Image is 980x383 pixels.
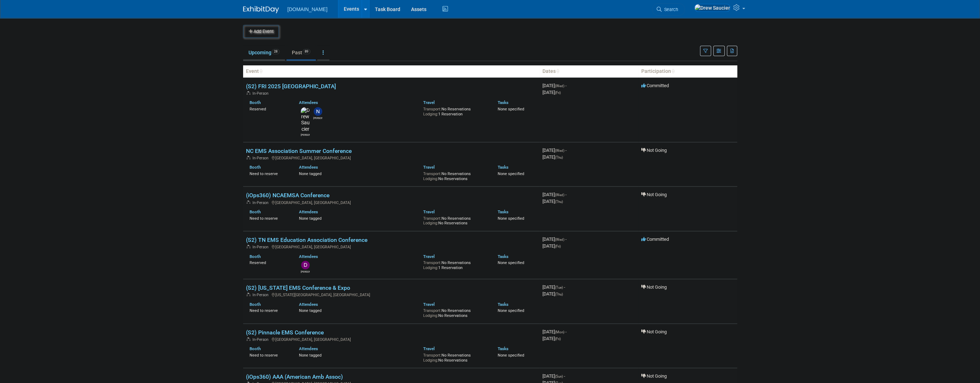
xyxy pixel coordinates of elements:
span: Committed [641,237,669,242]
span: None specified [498,216,524,221]
span: In-Person [252,156,271,160]
a: Booth [250,165,261,170]
span: Not Going [641,148,667,153]
span: (Mon) [555,330,564,334]
img: ExhibitDay [243,6,279,13]
span: [DATE] [542,237,566,242]
span: - [565,192,566,197]
span: (Thu) [555,292,563,296]
a: Tasks [498,254,508,259]
span: - [564,373,565,379]
span: None specified [498,107,524,111]
span: Lodging: [423,358,438,363]
span: [DATE] [542,336,561,341]
a: Booth [250,346,261,351]
th: Participation [638,65,737,78]
div: None tagged [299,307,418,313]
img: In-Person Event [246,91,251,95]
span: - [564,284,565,290]
img: Nicholas Fischer [314,107,322,116]
span: In-Person [252,293,271,297]
span: None specified [498,308,524,313]
span: Lodging: [423,313,438,318]
span: Lodging: [423,176,438,181]
div: [US_STATE][GEOGRAPHIC_DATA], [GEOGRAPHIC_DATA] [246,292,537,297]
img: In-Person Event [246,156,251,159]
div: None tagged [299,352,418,358]
span: Lodging: [423,112,438,116]
span: (Fri) [555,337,561,341]
div: No Reservations No Reservations [423,352,487,363]
div: No Reservations No Reservations [423,215,487,226]
img: Drew Saucier [694,4,730,12]
img: Dave/Rob . [301,261,310,269]
span: - [565,329,566,334]
span: Not Going [641,192,667,197]
a: Tasks [498,209,508,214]
a: Travel [423,209,435,214]
span: (Wed) [555,84,564,88]
a: Booth [250,100,261,105]
div: [GEOGRAPHIC_DATA], [GEOGRAPHIC_DATA] [246,244,537,249]
a: Booth [250,254,261,259]
a: Upcoming28 [243,46,285,59]
a: NC EMS Association Summer Conference [246,148,352,154]
a: Tasks [498,165,508,170]
span: [DATE] [542,90,561,95]
a: Booth [250,209,261,214]
span: [DATE] [542,199,563,204]
span: Lodging: [423,265,438,270]
span: Transport: [423,260,441,265]
span: In-Person [252,91,271,96]
span: None specified [498,260,524,265]
span: (Thu) [555,200,563,204]
a: Travel [423,254,435,259]
div: [GEOGRAPHIC_DATA], [GEOGRAPHIC_DATA] [246,199,537,205]
span: Transport: [423,216,441,221]
a: Tasks [498,302,508,307]
a: Search [652,3,685,16]
div: Reserved [250,259,289,265]
a: Tasks [498,346,508,351]
span: Transport: [423,353,441,358]
span: In-Person [252,337,271,342]
a: (iOps360) NCAEMSA Conference [246,192,329,199]
span: Not Going [641,373,667,379]
a: Attendees [299,100,318,105]
span: 28 [272,49,280,54]
div: Need to reserve [250,307,289,313]
a: Attendees [299,209,318,214]
span: (Fri) [555,91,561,95]
span: - [565,148,566,153]
a: (S2) FRI 2025 [GEOGRAPHIC_DATA] [246,83,336,90]
span: Lodging: [423,221,438,225]
span: [DATE] [542,148,566,153]
div: Drew Saucier [301,133,310,137]
span: (Thu) [555,155,563,159]
span: Transport: [423,308,441,313]
a: (iOps360) AAA (American Amb Assoc) [246,373,343,380]
div: Need to reserve [250,215,289,221]
a: Sort by Participation Type [671,68,675,74]
button: Add Event [243,25,279,38]
span: Search [662,7,678,12]
img: In-Person Event [246,245,251,248]
span: - [565,237,566,242]
div: Need to reserve [250,170,289,176]
span: None specified [498,171,524,176]
a: Attendees [299,302,318,307]
div: None tagged [299,215,418,221]
th: Event [243,65,540,78]
a: Sort by Start Date [556,68,559,74]
div: No Reservations 1 Reservation [423,105,487,116]
span: Transport: [423,107,441,111]
img: Drew Saucier [301,107,310,133]
div: Dave/Rob . [301,269,310,274]
div: No Reservations 1 Reservation [423,259,487,270]
img: In-Person Event [246,293,251,296]
span: In-Person [252,200,271,205]
span: Not Going [641,329,667,334]
a: Travel [423,100,435,105]
a: (S2) Pinnacle EMS Conference [246,329,324,336]
div: No Reservations No Reservations [423,307,487,318]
